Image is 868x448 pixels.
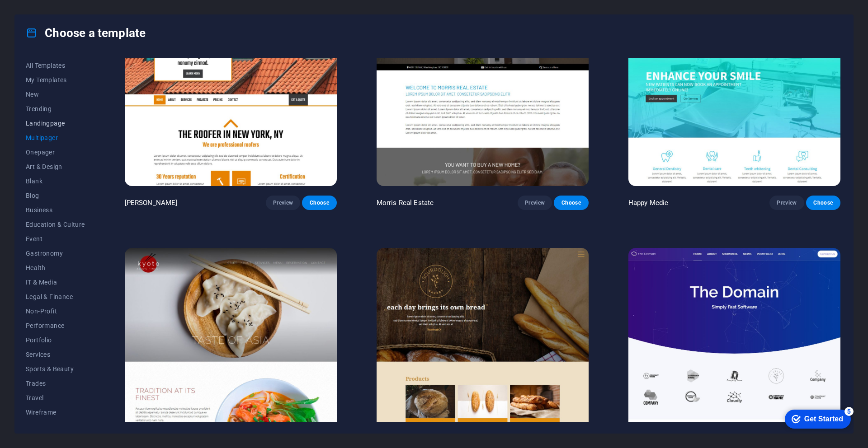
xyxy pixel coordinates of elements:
span: Health [26,264,85,271]
span: Sports & Beauty [26,365,85,373]
p: Happy Medic [628,198,669,207]
span: Portfolio [26,336,85,344]
button: Choose [302,196,336,210]
button: Portfolio [26,333,85,347]
span: Event [26,235,85,243]
button: Blank [26,174,85,188]
button: Art & Design [26,159,85,174]
button: Preview [769,196,804,210]
button: All Templates [26,58,85,73]
span: Blog [26,192,85,199]
span: Non-Profit [26,308,85,315]
span: Trending [26,105,85,112]
button: Preview [518,196,552,210]
span: Preview [273,199,293,206]
span: My Templates [26,76,85,84]
button: Multipager [26,131,85,145]
span: Services [26,351,85,358]
button: Preview [266,196,300,210]
span: Preview [777,199,797,206]
button: Sports & Beauty [26,362,85,376]
span: Education & Culture [26,221,85,228]
span: Choose [813,199,833,206]
button: Event [26,232,85,246]
span: Performance [26,322,85,329]
span: Blank [26,177,85,185]
button: New [26,87,85,102]
span: Choose [309,199,329,206]
button: Onepager [26,145,85,159]
span: Choose [561,199,581,206]
h4: Choose a template [26,26,146,40]
button: Trades [26,376,85,391]
div: Get Started [27,10,66,18]
span: Multipager [26,134,85,141]
button: Choose [554,196,588,210]
span: New [26,91,85,98]
p: Morris Real Estate [377,198,434,207]
div: 5 [67,2,76,11]
span: Gastronomy [26,250,85,257]
button: Travel [26,391,85,405]
button: IT & Media [26,275,85,289]
button: Choose [806,196,840,210]
button: My Templates [26,73,85,87]
button: Wireframe [26,405,85,420]
button: Services [26,347,85,362]
span: IT & Media [26,279,85,286]
div: Get Started 5 items remaining, 0% complete [7,5,73,23]
button: Gastronomy [26,246,85,261]
button: Non-Profit [26,304,85,318]
button: Business [26,203,85,217]
span: Onepager [26,149,85,156]
button: Trending [26,102,85,116]
span: Wireframe [26,409,85,416]
span: Travel [26,394,85,401]
span: Preview [525,199,545,206]
button: Education & Culture [26,217,85,232]
span: Trades [26,380,85,387]
button: Legal & Finance [26,289,85,304]
p: [PERSON_NAME] [125,198,178,207]
span: All Templates [26,62,85,69]
button: Landingpage [26,116,85,131]
span: Art & Design [26,163,85,170]
span: Landingpage [26,120,85,127]
img: The Domain [628,248,840,443]
button: Blog [26,188,85,203]
img: Kyoto [125,248,337,443]
span: Legal & Finance [26,293,85,300]
img: Sourdough [377,248,589,443]
span: Business [26,206,85,214]
button: Performance [26,318,85,333]
button: Health [26,261,85,275]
